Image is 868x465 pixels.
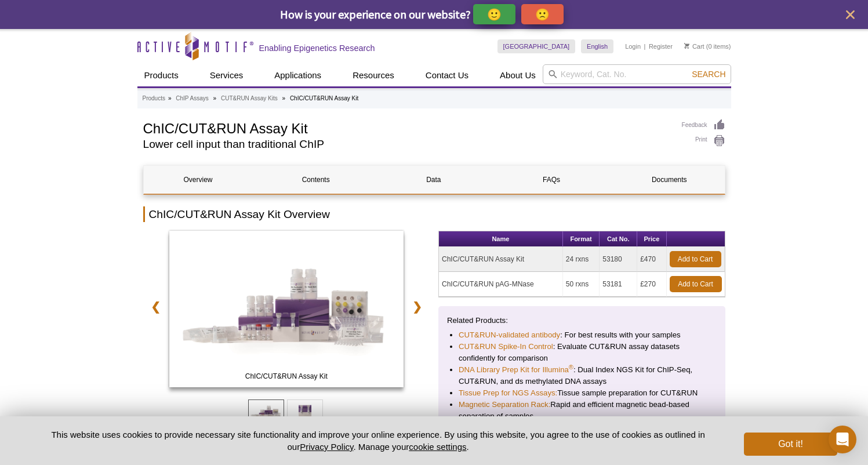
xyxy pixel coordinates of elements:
[169,231,404,387] img: ChIC/CUT&RUN Assay Kit
[282,95,286,101] li: »
[176,93,209,104] a: ChIP Assays
[447,315,717,326] p: Related Products:
[688,69,729,79] button: Search
[493,64,543,86] a: About Us
[637,272,666,297] td: £270
[409,442,466,452] button: cookie settings
[535,7,550,21] p: 🙁
[144,166,253,194] a: Overview
[684,42,704,50] a: Cart
[682,119,725,132] a: Feedback
[637,247,666,272] td: £470
[459,341,705,364] li: : Evaluate CUT&RUN assay datasets confidently for comparison
[600,231,637,247] th: Cat No.
[143,119,670,136] h1: ChIC/CUT&RUN Assay Kit
[280,7,471,21] span: How is your experience on our website?
[459,341,553,353] a: CUT&RUN Spike-In Control
[259,43,375,53] h2: Enabling Epigenetics Research
[439,231,563,247] th: Name
[625,42,641,50] a: Login
[497,39,576,53] a: [GEOGRAPHIC_DATA]
[262,166,371,194] a: Contents
[682,135,725,147] a: Print
[563,272,600,297] td: 50 rxns
[143,139,670,150] h2: Lower cell input than traditional ChIP
[843,8,858,22] button: close
[684,43,689,49] img: Your Cart
[459,399,550,410] a: Magnetic Separation Rack:
[459,329,560,341] a: CUT&RUN-validated antibody
[459,329,705,341] li: : For best results with your samples
[137,64,186,86] a: Products
[300,442,353,452] a: Privacy Policy
[290,95,358,101] li: ChIC/CUT&RUN Assay Kit
[459,387,705,399] li: Tissue sample preparation for CUT&RUN
[684,39,731,53] li: (0 items)
[143,293,168,320] a: ❮
[221,93,278,104] a: CUT&RUN Assay Kits
[143,93,165,104] a: Products
[459,399,705,422] li: Rapid and efficient magnetic bead-based separation of samples
[563,247,600,272] td: 24 rxns
[439,247,563,272] td: ChIC/CUT&RUN Assay Kit
[31,428,725,453] p: This website uses cookies to provide necessary site functionality and improve your online experie...
[459,364,573,376] a: DNA Library Prep Kit for Illumina®
[439,272,563,297] td: ChIC/CUT&RUN pAG-MNase
[649,42,673,50] a: Register
[405,293,430,320] a: ❯
[267,64,328,86] a: Applications
[692,70,725,79] span: Search
[203,64,250,86] a: Services
[487,7,502,21] p: 🙂
[213,95,217,101] li: »
[670,251,721,267] a: Add to Cart
[169,231,404,391] a: ChIC/CUT&RUN Assay Kit
[459,364,705,387] li: : Dual Index NGS Kit for ChIP-Seq, CUT&RUN, and ds methylated DNA assays
[829,426,856,453] div: Open Intercom Messenger
[379,166,488,194] a: Data
[143,206,725,222] h2: ChIC/CUT&RUN Assay Kit Overview
[543,64,731,84] input: Keyword, Cat. No.
[600,247,637,272] td: 53180
[497,166,606,194] a: FAQs
[569,364,573,370] sup: ®
[459,387,557,399] a: Tissue Prep for NGS Assays:
[172,370,401,382] span: ChIC/CUT&RUN Assay Kit
[168,95,172,101] li: »
[600,272,637,297] td: 53181
[419,64,475,86] a: Contact Us
[644,39,646,53] li: |
[346,64,401,86] a: Resources
[670,276,722,292] a: Add to Cart
[581,39,613,53] a: English
[744,433,837,456] button: Got it!
[563,231,600,247] th: Format
[637,231,666,247] th: Price
[615,166,724,194] a: Documents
